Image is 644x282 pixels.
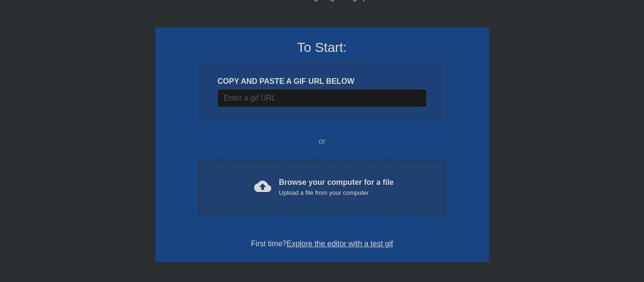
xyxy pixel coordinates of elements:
div: COPY AND PASTE A GIF URL BELOW [217,76,426,87]
div: Browse your computer for a file [279,177,394,198]
div: or [180,136,464,147]
div: Upload a file from your computer [279,188,394,198]
h3: To Start: [168,40,477,56]
input: Username [217,89,426,107]
div: First time? [168,238,477,250]
span: cloud_upload [254,178,271,195]
a: Explore the editor with a test gif [286,240,393,248]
